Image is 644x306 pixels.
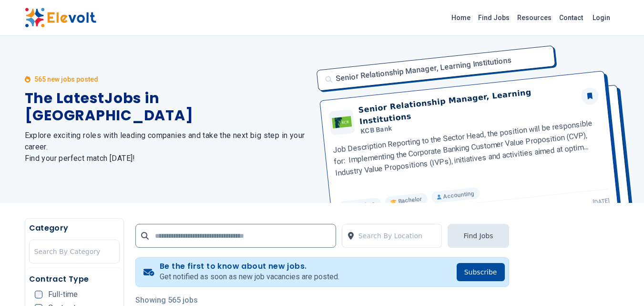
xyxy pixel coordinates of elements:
[448,10,474,25] a: Home
[25,8,96,28] img: Elevolt
[474,10,513,25] a: Find Jobs
[34,74,98,84] p: 565 new jobs posted
[587,8,616,27] a: Login
[457,263,505,281] button: Subscribe
[25,130,311,164] h2: Explore exciting roles with leading companies and take the next big step in your career. Find you...
[555,10,587,25] a: Contact
[29,274,120,285] h5: Contract Type
[29,222,120,234] h5: Category
[448,224,509,248] button: Find Jobs
[513,10,555,25] a: Resources
[135,295,509,306] p: Showing 565 jobs
[160,262,339,271] h4: Be the first to know about new jobs.
[35,291,42,298] input: Full-time
[160,271,339,283] p: Get notified as soon as new job vacancies are posted.
[48,291,78,298] span: Full-time
[25,90,311,124] h1: The Latest Jobs in [GEOGRAPHIC_DATA]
